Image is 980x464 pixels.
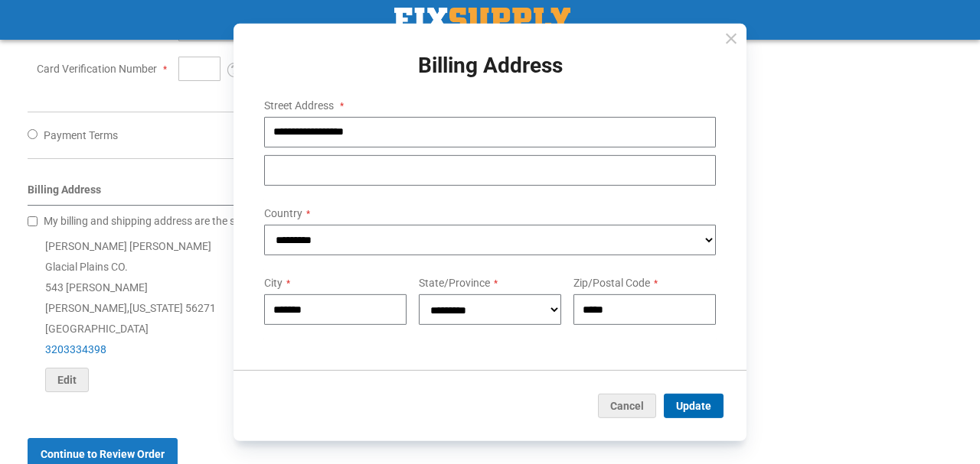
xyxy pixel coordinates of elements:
button: Cancel [598,394,656,418]
h1: Billing Address [252,54,728,77]
span: Zip/Postal Code [573,277,650,289]
img: Fix Industrial Supply [394,8,570,32]
span: My billing and shipping address are the same [44,215,256,227]
span: Cancel [610,400,644,412]
span: Update [676,400,711,412]
span: Card Verification Number [37,63,157,75]
a: store logo [394,8,570,32]
span: City [264,277,283,289]
div: [PERSON_NAME] [PERSON_NAME] Glacial Plains CO. 543 [PERSON_NAME] [PERSON_NAME] , 56271 [GEOGRAPHI... [28,236,611,392]
a: 3203334398 [45,343,106,355]
button: Update [664,394,724,418]
div: Billing Address [28,182,611,206]
span: Edit [57,374,77,386]
span: Payment Terms [44,129,118,141]
span: State/Province [419,277,490,289]
span: Street Address [264,99,334,111]
span: Country [264,207,302,219]
button: Edit [45,368,89,392]
span: [US_STATE] [129,302,183,314]
span: Continue to Review Order [41,448,165,460]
